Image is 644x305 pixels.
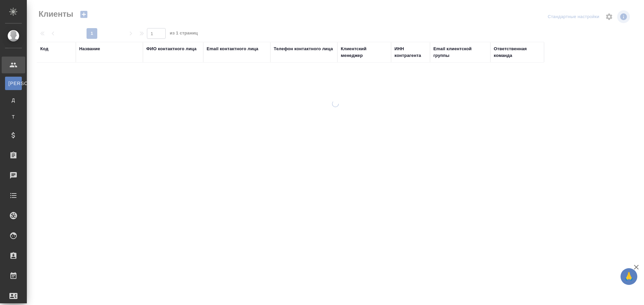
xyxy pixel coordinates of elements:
[79,46,100,52] div: Название
[394,46,427,59] div: ИНН контрагента
[8,80,18,87] span: [PERSON_NAME]
[8,113,18,120] span: Т
[341,46,388,59] div: Клиентский менеджер
[146,46,197,52] div: ФИО контактного лица
[40,46,48,52] div: Код
[433,46,487,59] div: Email клиентской группы
[274,46,333,52] div: Телефон контактного лица
[207,46,258,52] div: Email контактного лица
[8,97,18,103] span: Д
[5,77,22,90] a: [PERSON_NAME]
[5,93,22,107] a: Д
[621,268,637,285] button: 🙏
[623,270,635,284] span: 🙏
[5,110,22,124] a: Т
[494,46,541,59] div: Ответственная команда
